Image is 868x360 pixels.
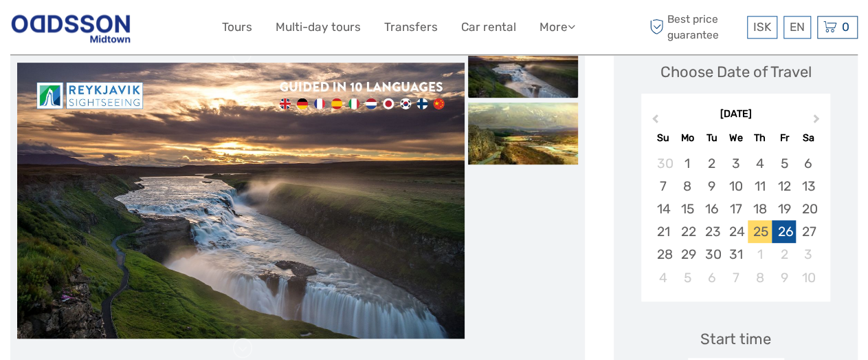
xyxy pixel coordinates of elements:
div: Choose Tuesday, January 6th, 2026 [700,266,724,289]
div: Choose Wednesday, December 10th, 2025 [724,175,748,198]
button: Previous Month [643,111,665,133]
div: EN [783,16,811,39]
div: Choose Sunday, November 30th, 2025 [651,152,675,175]
button: Next Month [807,111,829,133]
div: Tu [700,129,724,147]
img: 1d0a7066f666415b8ef8680042674dd5_main_slider.jpg [17,63,465,339]
div: Sa [796,129,820,147]
span: ISK [753,20,771,34]
p: We're away right now. Please check back later! [19,24,155,35]
span: Best price guarantee [646,12,744,42]
div: Choose Tuesday, December 16th, 2025 [700,198,724,220]
div: Choose Friday, December 12th, 2025 [772,175,796,198]
div: Choose Saturday, December 27th, 2025 [796,220,820,243]
div: Choose Monday, December 15th, 2025 [676,198,700,220]
div: Choose Saturday, January 3rd, 2026 [796,243,820,266]
a: Transfers [384,17,438,37]
div: Choose Saturday, December 13th, 2025 [796,175,820,198]
div: Choose Wednesday, December 3rd, 2025 [724,152,748,175]
div: Choose Monday, December 8th, 2025 [676,175,700,198]
div: Th [748,129,772,147]
div: Choose Monday, December 1st, 2025 [676,152,700,175]
div: We [724,129,748,147]
a: Tours [222,17,252,37]
div: Choose Saturday, January 10th, 2026 [796,266,820,289]
span: 0 [840,20,852,34]
div: Choose Sunday, January 4th, 2026 [651,266,675,289]
div: Choose Monday, December 29th, 2025 [676,243,700,266]
div: Choose Tuesday, December 2nd, 2025 [700,152,724,175]
div: Choose Wednesday, December 17th, 2025 [724,198,748,220]
div: Mo [676,129,700,147]
div: Choose Friday, December 26th, 2025 [772,220,796,243]
div: Choose Thursday, January 1st, 2026 [748,243,772,266]
div: Choose Sunday, December 14th, 2025 [651,198,675,220]
div: Choose Saturday, December 6th, 2025 [796,152,820,175]
div: Choose Tuesday, December 9th, 2025 [700,175,724,198]
div: Choose Tuesday, December 30th, 2025 [700,243,724,266]
div: Start time [700,328,771,350]
div: Choose Thursday, December 4th, 2025 [748,152,772,175]
div: Choose Thursday, January 8th, 2026 [748,266,772,289]
img: Reykjavik Residence [10,10,131,44]
a: More [539,17,575,37]
div: Choose Thursday, December 25th, 2025 [748,220,772,243]
a: Multi-day tours [276,17,361,37]
img: 1d0a7066f666415b8ef8680042674dd5_slider_thumbnail.jpg [468,36,578,98]
div: Choose Sunday, December 7th, 2025 [651,175,675,198]
div: Fr [772,129,796,147]
div: Choose Wednesday, December 24th, 2025 [724,220,748,243]
div: Choose Date of Travel [660,61,812,83]
div: Choose Friday, December 5th, 2025 [772,152,796,175]
div: Choose Monday, January 5th, 2026 [676,266,700,289]
div: Choose Wednesday, December 31st, 2025 [724,243,748,266]
div: [DATE] [641,107,830,122]
a: Car rental [461,17,516,37]
div: Choose Thursday, December 18th, 2025 [748,198,772,220]
div: Choose Friday, January 2nd, 2026 [772,243,796,266]
div: month 2025-12 [645,152,825,289]
div: Choose Friday, December 19th, 2025 [772,198,796,220]
div: Choose Friday, January 9th, 2026 [772,266,796,289]
div: Su [651,129,675,147]
div: Choose Monday, December 22nd, 2025 [676,220,700,243]
div: Choose Thursday, December 11th, 2025 [748,175,772,198]
div: Choose Saturday, December 20th, 2025 [796,198,820,220]
img: dba84d918c6a43f7a55af4c64fa0116b_slider_thumbnail.jpg [468,103,578,165]
div: Choose Tuesday, December 23rd, 2025 [700,220,724,243]
div: Choose Sunday, December 21st, 2025 [651,220,675,243]
div: Choose Wednesday, January 7th, 2026 [724,266,748,289]
button: Open LiveChat chat widget [158,21,175,38]
div: Choose Sunday, December 28th, 2025 [651,243,675,266]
